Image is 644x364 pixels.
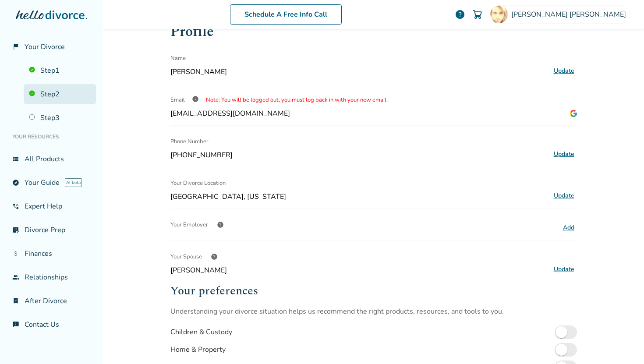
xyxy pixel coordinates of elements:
[170,150,548,160] span: [PHONE_NUMBER]
[551,65,577,77] button: Update
[551,190,577,201] button: Update
[490,6,508,23] img: Kara Clapp Connelly
[170,174,226,192] span: Your Divorce Location
[12,226,19,233] span: list_alt_check
[12,321,19,328] span: chat_info
[24,84,96,104] a: Step2
[170,91,577,109] div: Email
[24,60,96,81] a: Step1
[455,9,465,20] a: help
[7,128,96,145] li: Your Resources
[7,244,96,264] a: attach_moneyFinances
[170,248,202,265] span: Your Spouse
[7,196,96,216] a: phone_in_talkExpert Help
[170,307,577,316] p: Understanding your divorce situation helps us recommend the right products, resources, and tools ...
[511,10,630,19] span: [PERSON_NAME] [PERSON_NAME]
[12,250,19,257] span: attach_money
[7,149,96,169] a: view_listAll Products
[7,291,96,311] a: bookmark_checkAfter Divorce
[170,345,226,354] div: Home & Property
[7,315,96,335] a: chat_infoContact Us
[12,179,19,186] span: explore
[170,109,290,118] span: [EMAIL_ADDRESS][DOMAIN_NAME]
[217,221,224,228] span: help
[206,96,388,104] span: Note: You will be logged out, you must log back in with your new email.
[12,203,19,210] span: phone_in_talk
[472,9,483,20] img: Cart
[570,110,577,117] img: Google Icon
[25,42,65,52] span: Your Divorce
[170,282,577,300] h2: Your preferences
[12,155,19,163] span: view_list
[24,108,96,128] a: Step3
[170,327,232,337] div: Children & Custody
[192,95,199,102] span: info
[560,222,577,233] button: Add
[7,267,96,287] a: groupRelationships
[230,4,342,25] a: Schedule A Free Info Call
[170,21,577,42] h1: Profile
[7,173,96,193] a: exploreYour GuideAI beta
[170,216,208,233] span: Your Employer
[170,192,548,201] span: [GEOGRAPHIC_DATA], [US_STATE]
[65,178,82,187] span: AI beta
[12,43,19,50] span: flag_2
[7,220,96,240] a: list_alt_checkDivorce Prep
[211,253,218,260] span: help
[170,49,186,67] span: Name
[170,265,548,275] span: [PERSON_NAME]
[7,37,96,57] a: flag_2Your Divorce
[600,322,644,364] iframe: Chat Widget
[12,297,19,304] span: bookmark_check
[551,264,577,275] button: Update
[551,148,577,160] button: Update
[170,67,548,77] span: [PERSON_NAME]
[170,133,209,150] span: Phone Number
[12,274,19,281] span: group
